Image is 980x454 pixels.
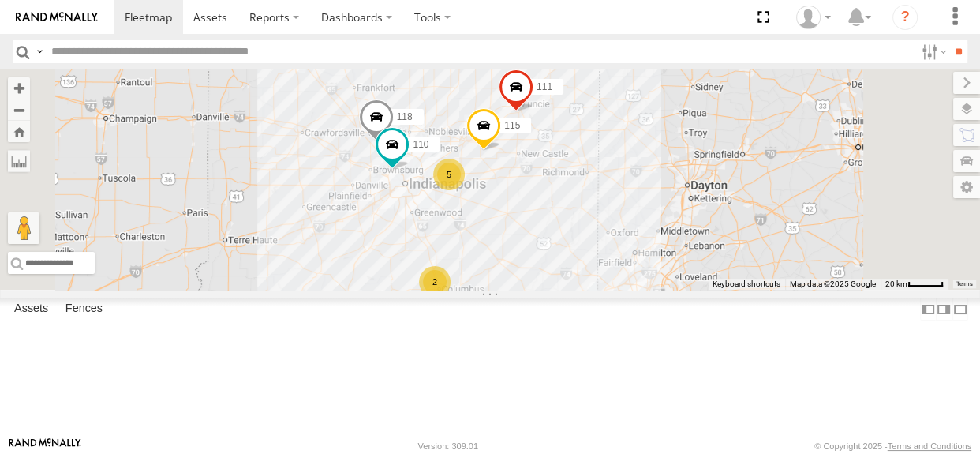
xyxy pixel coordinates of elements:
button: Drag Pegman onto the map to open Street View [8,212,39,244]
span: 110 [413,139,428,150]
span: 111 [537,81,552,92]
div: 5 [433,159,465,190]
div: Version: 309.01 [418,441,478,451]
label: Dock Summary Table to the Right [936,298,952,321]
span: 20 km [885,280,907,288]
span: Map data ©2025 Google [790,280,876,288]
button: Zoom out [8,99,30,121]
a: Terms (opens in new tab) [956,281,973,287]
div: 2 [419,266,451,298]
label: Measure [8,150,30,172]
label: Search Filter Options [915,40,949,63]
a: Terms and Conditions [888,441,971,451]
label: Map Settings [953,176,980,198]
a: Visit our Website [9,438,81,454]
span: 115 [504,119,520,130]
button: Map Scale: 20 km per 42 pixels [881,279,948,290]
label: Search Query [33,40,46,63]
img: rand-logo.svg [16,12,98,23]
label: Dock Summary Table to the Left [920,298,936,321]
i: ? [892,5,918,30]
button: Zoom in [8,77,30,99]
label: Fences [58,298,110,321]
div: Brandon Hickerson [791,6,836,29]
button: Zoom Home [8,121,30,142]
label: Assets [6,298,56,321]
label: Hide Summary Table [952,298,968,321]
span: 118 [397,111,413,122]
button: Keyboard shortcuts [713,279,780,290]
div: © Copyright 2025 - [814,441,971,451]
